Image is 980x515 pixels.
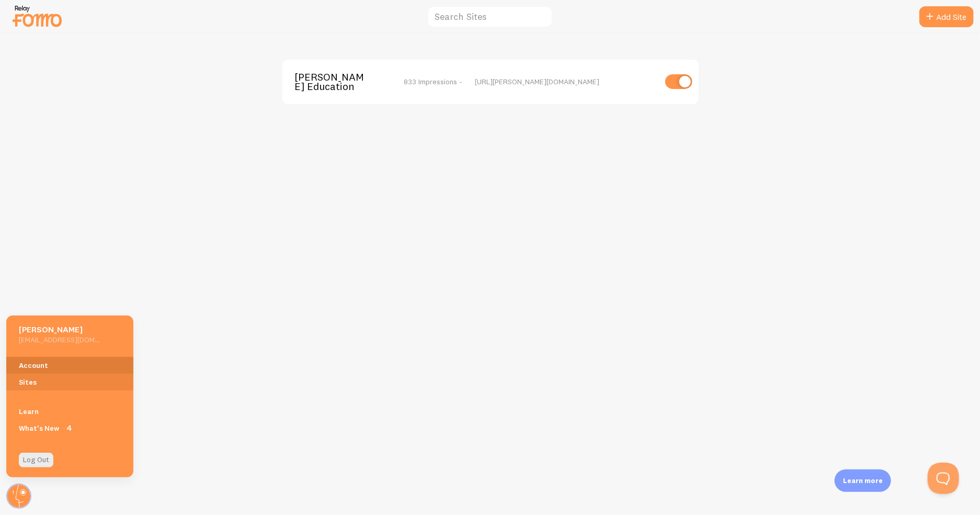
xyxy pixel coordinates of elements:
h5: [PERSON_NAME] [19,324,100,335]
span: [PERSON_NAME] Education [295,72,379,92]
p: Learn more [843,476,883,486]
a: Log Out [19,453,53,467]
div: [URL][PERSON_NAME][DOMAIN_NAME] [475,77,656,86]
img: fomo-relay-logo-orange.svg [11,3,63,29]
a: What's New [6,420,133,436]
span: 4 [64,423,74,433]
a: Learn [6,403,133,420]
iframe: Help Scout Beacon - Open [928,463,959,494]
a: Account [6,357,133,374]
h5: [EMAIL_ADDRESS][DOMAIN_NAME] [19,335,100,344]
div: Learn more [835,469,891,492]
span: 833 Impressions - [404,77,463,86]
a: Sites [6,374,133,390]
